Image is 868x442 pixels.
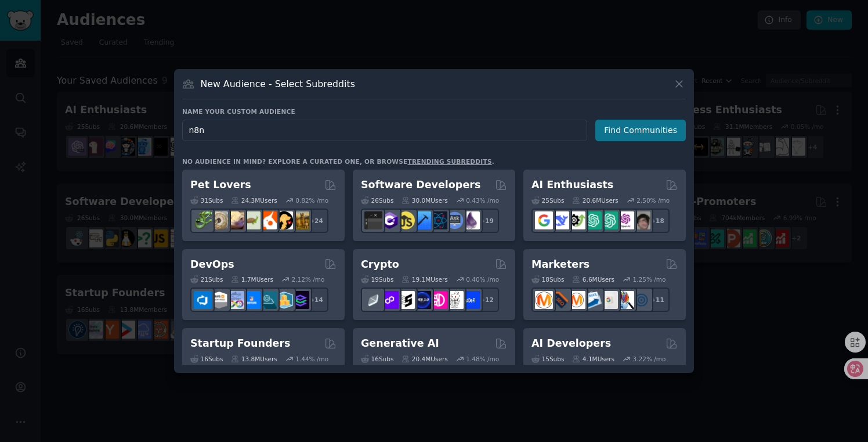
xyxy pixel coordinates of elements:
div: 25 Sub s [531,196,564,204]
img: ethfinance [364,291,382,309]
div: 4.1M Users [572,355,614,363]
a: trending subreddits [407,158,491,165]
h3: New Audience - Select Subreddits [201,78,355,90]
div: 16 Sub s [190,355,223,363]
h2: Pet Lovers [190,178,251,192]
div: + 24 [304,209,328,233]
div: + 11 [645,288,670,312]
div: 13.8M Users [231,355,277,363]
div: 2.12 % /mo [292,275,325,283]
img: CryptoNews [446,291,464,309]
div: 1.25 % /mo [633,275,666,283]
img: software [364,211,382,229]
img: reactnative [429,211,447,229]
img: AWS_Certified_Experts [210,291,228,309]
img: DevOpsLinks [243,291,261,309]
div: 31 Sub s [190,196,223,204]
img: chatgpt_prompts_ [600,211,618,229]
div: 3.22 % /mo [633,355,666,363]
img: OpenAIDev [616,211,634,229]
div: 15 Sub s [531,355,564,363]
img: azuredevops [194,291,212,309]
h2: Crypto [361,257,399,272]
h2: AI Developers [531,336,611,351]
div: + 14 [304,288,328,312]
img: csharp [381,211,399,229]
div: + 18 [645,209,670,233]
div: 26 Sub s [361,196,393,204]
img: herpetology [194,211,212,229]
img: elixir [462,211,480,229]
img: ethstaker [397,291,415,309]
img: Emailmarketing [584,291,602,309]
img: GoogleGeminiAI [535,211,553,229]
div: 2.50 % /mo [636,196,670,204]
h2: AI Enthusiasts [531,178,613,192]
img: 0xPolygon [381,291,399,309]
div: 24.3M Users [231,196,277,204]
img: learnjavascript [397,211,415,229]
div: + 12 [475,288,499,312]
img: turtle [243,211,261,229]
img: content_marketing [535,291,553,309]
button: Find Communities [595,120,686,141]
h2: DevOps [190,257,234,272]
img: dogbreed [291,211,309,229]
img: PlatformEngineers [291,291,309,309]
img: defi_ [462,291,480,309]
div: 20.6M Users [572,196,618,204]
div: 6.6M Users [572,275,614,283]
img: DeepSeek [551,211,569,229]
div: 19 Sub s [361,275,393,283]
img: ballpython [210,211,228,229]
div: + 19 [475,209,499,233]
img: platformengineering [259,291,277,309]
img: googleads [600,291,618,309]
img: aws_cdk [275,291,293,309]
div: 1.48 % /mo [466,355,499,363]
img: ArtificalIntelligence [632,211,650,229]
div: 0.40 % /mo [466,275,499,283]
div: 18 Sub s [531,275,564,283]
img: Docker_DevOps [226,291,244,309]
img: chatgpt_promptDesign [584,211,602,229]
div: 16 Sub s [361,355,393,363]
img: PetAdvice [275,211,293,229]
h2: Software Developers [361,178,480,192]
h3: Name your custom audience [182,107,686,116]
img: OnlineMarketing [632,291,650,309]
img: AItoolsCatalog [567,211,585,229]
div: 21 Sub s [190,275,223,283]
div: 0.82 % /mo [295,196,328,204]
div: 1.7M Users [231,275,273,283]
div: No audience in mind? Explore a curated one, or browse . [182,157,494,166]
img: defiblockchain [429,291,447,309]
img: leopardgeckos [226,211,244,229]
div: 30.0M Users [402,196,447,204]
h2: Marketers [531,257,589,272]
div: 0.43 % /mo [466,196,499,204]
input: Pick a short name, like "Digital Marketers" or "Movie-Goers" [182,120,587,141]
div: 1.44 % /mo [295,355,328,363]
h2: Generative AI [361,336,439,351]
img: web3 [413,291,431,309]
img: cockatiel [259,211,277,229]
img: MarketingResearch [616,291,634,309]
img: AskComputerScience [446,211,464,229]
div: 20.4M Users [402,355,447,363]
h2: Startup Founders [190,336,290,351]
img: iOSProgramming [413,211,431,229]
img: AskMarketing [567,291,585,309]
img: bigseo [551,291,569,309]
div: 19.1M Users [402,275,447,283]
